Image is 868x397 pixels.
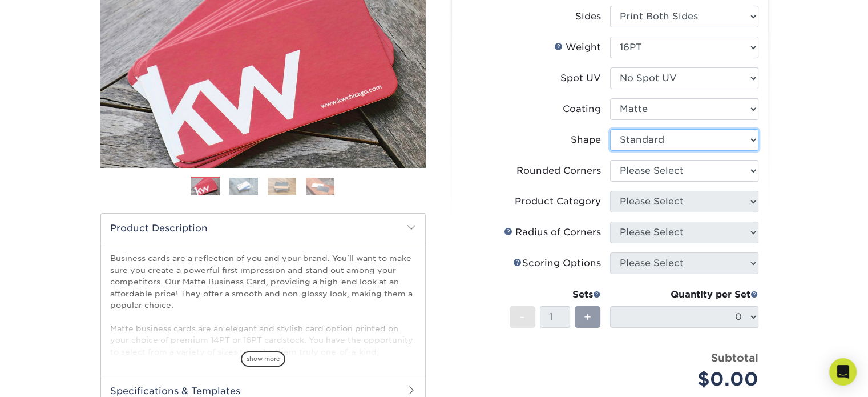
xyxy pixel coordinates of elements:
div: Rounded Corners [516,164,601,178]
span: show more [241,351,285,367]
div: Scoring Options [513,256,601,270]
img: Business Cards 01 [191,173,220,201]
img: Business Cards 03 [268,178,296,195]
div: Weight [554,41,601,54]
div: Product Category [515,195,601,208]
div: Open Intercom Messenger [829,358,857,386]
div: Radius of Corners [504,226,601,239]
h2: Product Description [101,214,425,243]
img: Business Cards 02 [229,178,258,195]
iframe: Google Customer Reviews [3,362,97,393]
div: Quantity per Set [610,288,758,302]
div: Coating [563,102,601,116]
img: Business Cards 04 [306,178,334,195]
div: Sets [510,288,601,302]
strong: Subtotal [711,351,758,364]
div: $0.00 [619,366,758,393]
div: Shape [571,133,601,147]
div: Sides [575,10,601,23]
span: + [584,308,591,326]
div: Spot UV [560,71,601,85]
span: - [520,308,525,326]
